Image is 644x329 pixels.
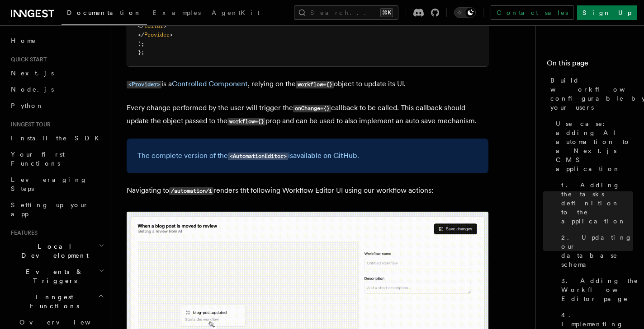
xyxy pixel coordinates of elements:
button: Search...⌘K [294,5,398,20]
a: Your first Functions [7,146,106,171]
button: Toggle dark mode [454,7,476,18]
code: workflow={} [296,81,334,88]
span: Provider [144,32,170,38]
a: 1. Adding the tasks definition to the application [558,177,633,229]
span: Documentation [67,9,142,16]
a: available on GitHub [293,151,357,160]
h4: On this page [547,58,633,72]
span: Setting up your app [11,201,89,218]
span: Editor [144,23,163,29]
span: Inngest Functions [7,292,98,310]
span: </ [138,23,144,29]
a: Build workflows configurable by your users [547,72,633,116]
kbd: ⌘K [380,8,393,17]
a: Use case: adding AI automation to a Next.js CMS application [552,116,633,177]
span: 3. Adding the Workflow Editor page [561,276,640,303]
code: workflow={} [227,118,265,125]
span: Examples [152,9,201,16]
code: /automation/1 [169,187,213,195]
span: </ [138,32,144,38]
a: Controlled Component [172,79,248,88]
span: > [170,32,173,38]
span: Install the SDK [11,134,104,142]
code: onChange={} [293,105,331,112]
a: Sign Up [577,5,637,20]
span: Local Development [7,242,99,260]
span: > [163,23,166,29]
code: <AutomationEditor> [228,153,288,160]
span: Node.js [11,86,54,93]
span: Quick start [7,56,47,63]
a: Documentation [62,3,147,25]
a: 3. Adding the Workflow Editor page [558,273,633,307]
p: is a , relying on the object to update its UI. [127,78,488,91]
span: Use case: adding AI automation to a Next.js CMS application [556,119,633,173]
button: Inngest Functions [7,289,106,314]
a: Next.js [7,65,106,81]
a: Python [7,97,106,114]
a: AgentKit [206,3,265,24]
span: Your first Functions [11,151,65,167]
span: 2. Updating our database schema [561,233,633,269]
code: <Provider> [127,81,161,88]
span: Features [7,229,38,236]
span: Next.js [11,70,54,77]
span: AgentKit [212,9,260,16]
span: Home [11,36,36,45]
button: Local Development [7,238,106,264]
a: <Provider> [127,79,161,88]
span: ); [138,41,144,47]
a: Leveraging Steps [7,171,106,197]
p: Every change performed by the user will trigger the callback to be called. This callback should u... [127,102,488,128]
a: Contact sales [491,5,573,20]
button: Events & Triggers [7,264,106,289]
a: Install the SDK [7,130,106,146]
a: Setting up your app [7,197,106,222]
p: Navigating to renders tht following Workflow Editor UI using our workflow actions: [127,184,488,197]
a: 2. Updating our database schema [558,229,633,273]
a: Examples [147,3,206,24]
span: }; [138,49,144,56]
span: 1. Adding the tasks definition to the application [561,181,633,226]
span: Overview [19,319,113,326]
span: Events & Triggers [7,267,99,285]
span: Inngest tour [7,121,51,128]
a: Node.js [7,81,106,97]
span: Leveraging Steps [11,176,87,192]
a: Home [7,32,106,49]
span: Python [11,102,44,109]
p: The complete version of the is . [137,149,478,162]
